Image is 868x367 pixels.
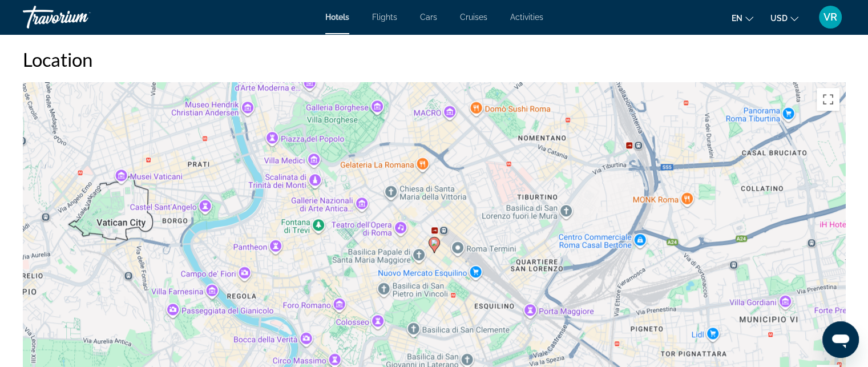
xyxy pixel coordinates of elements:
a: Cruises [460,13,487,22]
a: Travorium [23,2,137,32]
h2: Location [23,48,845,71]
button: Toggle fullscreen view [817,88,839,111]
span: en [732,14,742,23]
button: Change currency [770,10,798,26]
a: Activities [510,13,543,22]
a: Hotels [325,13,349,22]
span: USD [770,14,788,23]
button: Change language [732,10,753,26]
a: Cars [420,13,437,22]
a: Flights [372,13,397,22]
span: VR [823,11,837,23]
iframe: Button to launch messaging window [822,321,859,358]
button: User Menu [815,5,845,29]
